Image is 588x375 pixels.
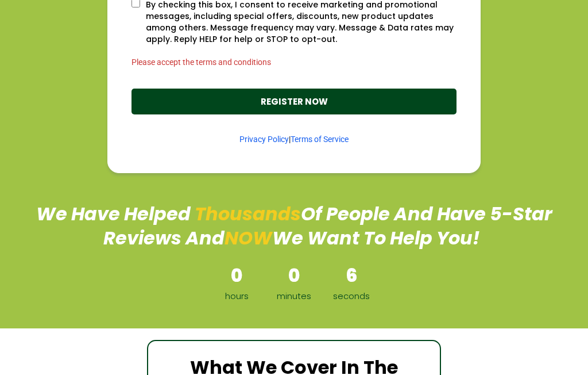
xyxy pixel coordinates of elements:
p: | [131,133,457,146]
div: Please accept the terms and conditions [131,55,457,70]
span: We Have Helped [36,201,191,227]
div: 6 [323,262,380,289]
button: REGISTER NOW [131,89,457,114]
a: Privacy Policy [239,135,289,144]
span: NOW [225,225,272,251]
div: minutes [265,289,323,303]
div: 0 [208,262,265,289]
span: We Want To Help You! [272,225,480,251]
div: seconds [323,289,380,303]
div: hours [208,289,265,303]
div: 0 [265,262,323,289]
strong: REGISTER NOW [261,95,328,108]
span: Of People And Have 5-Star Reviews And [103,201,552,251]
span: Thousands [195,201,301,227]
a: Terms of Service [291,135,349,144]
